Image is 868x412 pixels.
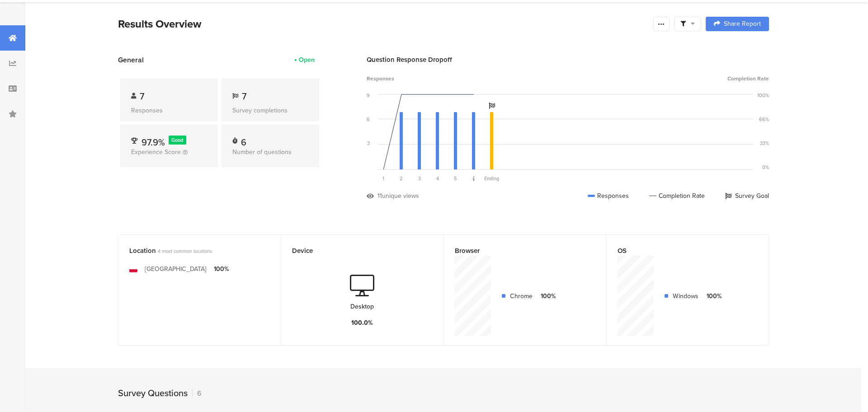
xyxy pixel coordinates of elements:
[367,92,370,99] div: 9
[158,248,212,255] span: 4 most common locations
[367,55,769,65] div: Question Response Dropoff
[400,175,403,182] span: 2
[232,147,292,157] span: Number of questions
[367,116,370,123] div: 6
[242,89,246,103] span: 7
[673,291,698,301] div: Windows
[131,147,181,157] span: Experience Score
[724,21,761,27] span: Share Report
[192,388,202,398] div: 6
[350,302,374,311] div: Desktop
[760,140,769,147] div: 33%
[145,264,207,274] div: [GEOGRAPHIC_DATA]
[759,116,769,123] div: 66%
[299,55,315,65] div: Open
[540,291,556,301] div: 100%
[351,318,373,328] div: 100.0%
[489,103,495,109] i: Survey Goal
[292,246,418,256] div: Device
[382,191,419,201] div: unique views
[418,175,421,182] span: 3
[725,191,769,201] div: Survey Goal
[367,75,394,83] span: Responses
[232,106,308,115] div: Survey completions
[142,136,165,149] span: 97.9%
[455,246,580,256] div: Browser
[118,55,144,65] span: General
[483,175,501,182] div: Ending
[129,246,255,256] div: Location
[367,140,370,147] div: 3
[171,136,183,144] span: Good
[241,136,246,145] div: 6
[727,75,769,83] span: Completion Rate
[214,264,229,274] div: 100%
[706,291,722,301] div: 100%
[118,386,188,400] div: Survey Questions
[588,191,629,201] div: Responses
[118,16,649,32] div: Results Overview
[454,175,457,182] span: 5
[762,164,769,171] div: 0%
[382,175,384,182] span: 1
[140,89,144,103] span: 7
[649,191,705,201] div: Completion Rate
[436,175,439,182] span: 4
[377,191,382,201] div: 11
[757,92,769,99] div: 100%
[510,291,533,301] div: Chrome
[618,246,743,256] div: OS
[131,106,207,115] div: Responses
